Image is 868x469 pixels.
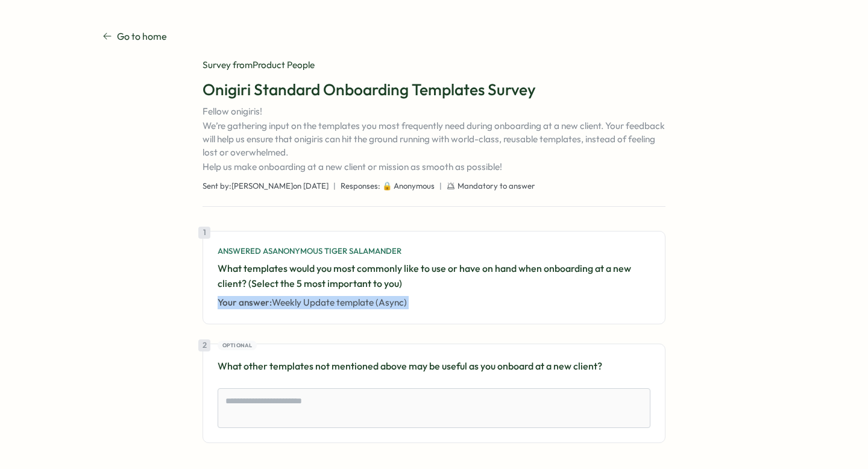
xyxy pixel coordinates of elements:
span: | [439,181,442,192]
span: Weekly Update template (Async) [272,297,407,308]
span: Sent by: [PERSON_NAME] on [DATE] [203,181,329,192]
span: Your answer: [218,297,272,308]
div: 1 [198,227,210,239]
div: Answered as Anonymous Tiger Salamander [218,246,650,257]
p: Go to home [117,29,167,44]
div: Survey from Product People [203,58,665,72]
span: Optional [222,341,253,350]
p: What templates would you most commonly like to use or have on hand when onboarding at a new clien... [218,261,650,291]
span: Responses: 🔒 Anonymous [341,181,435,192]
span: Mandatory to answer [458,181,535,192]
p: Fellow onigiris! We’re gathering input on the templates you most frequently need during onboardin... [203,105,665,174]
div: 2 [198,339,210,351]
p: What other templates not mentioned above may be useful as you onboard at a new client? [218,359,650,374]
a: Go to home [102,29,167,44]
span: | [333,181,336,192]
h1: Onigiri Standard Onboarding Templates Survey [203,79,665,100]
